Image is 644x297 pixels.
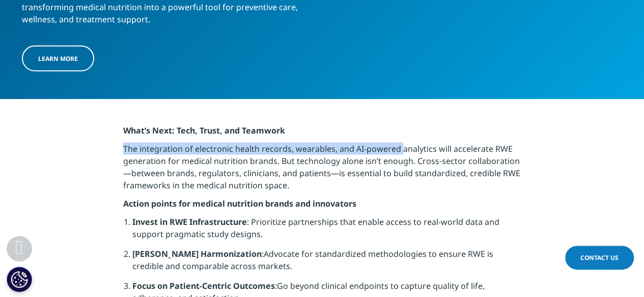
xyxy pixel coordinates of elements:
strong: What’s Next: Tech, Trust, and Teamwork [123,125,285,136]
span: Contact Us [580,253,619,262]
strong: Invest in RWE Infrastructure [132,216,247,227]
p: The integration of electronic health records, wearables, and AI-powered analytics will accelerate... [123,143,521,197]
strong: Action points for medical nutrition brands and innovators [123,198,356,209]
span: Learn More [38,54,78,63]
button: Cookies Settings [7,267,32,292]
a: Learn More [22,46,94,72]
a: Contact Us [565,246,634,270]
strong: Focus on Patient-Centric Outcomes [132,280,275,291]
li: :Advocate for standardized methodologies to ensure RWE is credible and comparable across markets. [132,248,521,280]
li: : Prioritize partnerships that enable access to real-world data and support pragmatic study designs. [132,216,521,248]
strong: [PERSON_NAME] Harmonization [132,248,262,259]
